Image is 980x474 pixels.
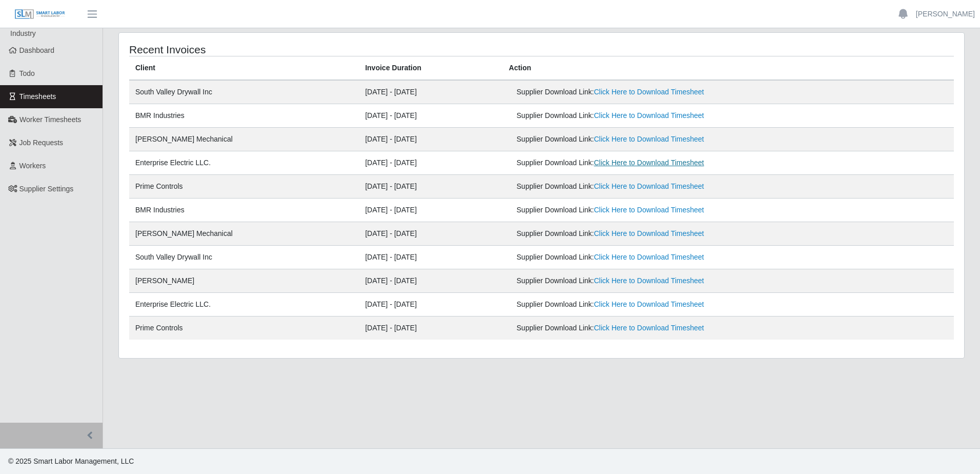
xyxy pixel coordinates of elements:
[129,104,359,128] td: BMR Industries
[594,206,704,214] a: Click Here to Download Timesheet
[594,324,704,332] a: Click Here to Download Timesheet
[129,317,359,340] td: Prime Controls
[594,253,704,261] a: Click Here to Download Timesheet
[19,162,46,170] span: Workers
[129,269,359,293] td: [PERSON_NAME]
[517,134,794,145] div: Supplier Download Link:
[517,252,794,263] div: Supplier Download Link:
[517,323,794,333] div: Supplier Download Link:
[359,151,502,175] td: [DATE] - [DATE]
[129,56,359,81] th: Client
[359,104,502,128] td: [DATE] - [DATE]
[14,9,66,20] img: SLM Logo
[916,9,975,19] a: [PERSON_NAME]
[359,175,502,199] td: [DATE] - [DATE]
[19,46,55,54] span: Dashboard
[129,175,359,199] td: Prime Controls
[359,199,502,222] td: [DATE] - [DATE]
[359,56,502,81] th: Invoice Duration
[594,159,704,167] a: Click Here to Download Timesheet
[19,185,74,193] span: Supplier Settings
[594,182,704,190] a: Click Here to Download Timesheet
[517,299,794,310] div: Supplier Download Link:
[503,56,954,81] th: Action
[10,29,36,37] span: Industry
[359,246,502,269] td: [DATE] - [DATE]
[359,269,502,293] td: [DATE] - [DATE]
[129,246,359,269] td: South Valley Drywall Inc
[517,87,794,97] div: Supplier Download Link:
[359,80,502,104] td: [DATE] - [DATE]
[517,275,794,286] div: Supplier Download Link:
[129,151,359,175] td: Enterprise Electric LLC.
[359,222,502,246] td: [DATE] - [DATE]
[19,115,81,124] span: Worker Timesheets
[517,205,794,215] div: Supplier Download Link:
[594,300,704,308] a: Click Here to Download Timesheet
[517,110,794,121] div: Supplier Download Link:
[19,92,56,101] span: Timesheets
[129,128,359,151] td: [PERSON_NAME] Mechanical
[594,111,704,120] a: Click Here to Download Timesheet
[19,139,64,147] span: Job Requests
[359,293,502,317] td: [DATE] - [DATE]
[8,457,134,465] span: © 2025 Smart Labor Management, LLC
[129,80,359,104] td: South Valley Drywall Inc
[19,69,35,77] span: Todo
[594,229,704,238] a: Click Here to Download Timesheet
[517,157,794,168] div: Supplier Download Link:
[129,222,359,246] td: [PERSON_NAME] Mechanical
[359,317,502,340] td: [DATE] - [DATE]
[359,128,502,151] td: [DATE] - [DATE]
[594,135,704,143] a: Click Here to Download Timesheet
[129,199,359,222] td: BMR Industries
[129,43,464,56] h4: Recent Invoices
[517,228,794,239] div: Supplier Download Link:
[517,181,794,192] div: Supplier Download Link:
[594,88,704,96] a: Click Here to Download Timesheet
[594,276,704,285] a: Click Here to Download Timesheet
[129,293,359,317] td: Enterprise Electric LLC.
